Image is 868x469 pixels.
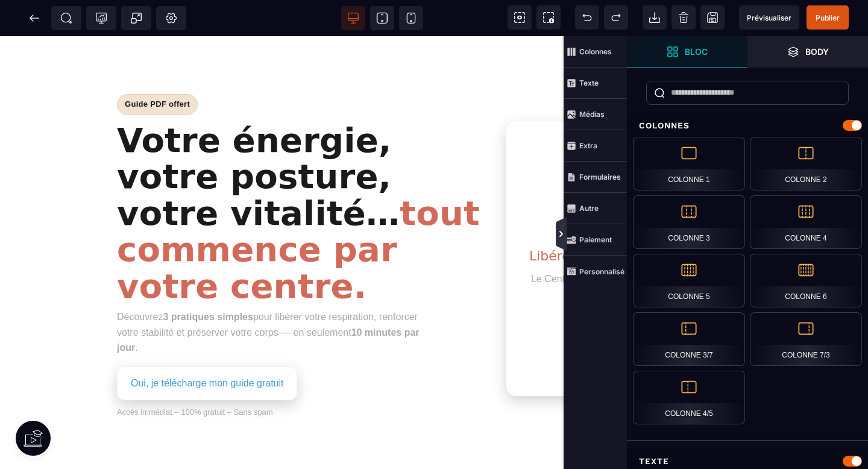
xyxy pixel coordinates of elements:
[86,6,116,30] span: Code de suivi
[579,78,599,87] strong: Texte
[700,5,725,30] span: Enregistrer
[564,68,627,99] span: Texte
[117,370,485,383] p: Accès immédiat – 100% gratuit – Sans spam
[341,6,365,30] span: Voir bureau
[529,235,728,251] p: Le Centre du Corps — par [PERSON_NAME]
[604,5,628,30] span: Rétablir
[22,6,46,30] span: Retour
[564,256,627,287] span: Personnalisé
[627,36,747,68] span: Ouvrir les blocs
[579,267,624,276] strong: Personnalisé
[750,195,862,249] div: Colonne 4
[130,12,142,24] span: Popup
[564,162,627,193] span: Formulaires
[633,195,745,249] div: Colonne 3
[117,157,480,269] span: tout commence par votre centre.
[805,47,829,56] strong: Body
[579,141,597,150] strong: Extra
[633,312,745,366] div: Colonne 3/7
[529,190,728,206] div: Mockup — Guide PDF
[643,5,667,30] span: Importer
[117,58,198,79] span: Guide PDF offert
[816,13,840,22] span: Publier
[739,5,799,30] span: Aperçu
[627,115,868,137] div: Colonnes
[633,371,745,424] div: Colonne 4/5
[165,12,177,24] span: Réglages Body
[117,86,485,268] h1: Votre énergie, votre posture, votre vitalité…
[95,12,107,24] span: Tracking
[750,254,862,307] div: Colonne 6
[747,36,868,68] span: Ouvrir les calques
[564,193,627,224] span: Autre
[747,13,791,22] span: Prévisualiser
[121,6,151,30] span: Créer une alerte modale
[564,36,627,68] span: Colonnes
[117,273,428,319] p: Découvrez pour libérer votre respiration, renforcer votre stabilité et préserver votre corps — en...
[579,110,605,119] strong: Médias
[117,330,297,364] a: Oui, je télécharge mon guide gratuit
[370,6,394,30] span: Voir tablette
[529,209,728,230] h3: Libérer · Renforcer · Préserver
[579,235,612,244] strong: Paiement
[671,5,696,30] span: Nettoyage
[575,5,599,30] span: Défaire
[156,6,186,30] span: Favicon
[633,137,745,190] div: Colonne 1
[60,12,72,24] span: SEO
[564,99,627,130] span: Médias
[564,224,627,256] span: Paiement
[750,312,862,366] div: Colonne 7/3
[579,47,612,56] strong: Colonnes
[564,130,627,162] span: Extra
[579,172,621,181] strong: Formulaires
[536,5,561,30] span: Capture d'écran
[750,137,862,190] div: Colonne 2
[51,6,81,30] span: Métadata SEO
[633,254,745,307] div: Colonne 5
[399,6,423,30] span: Voir mobile
[163,275,253,286] strong: 3 pratiques simples
[627,216,639,253] span: Afficher les vues
[807,5,849,30] span: Enregistrer le contenu
[685,47,708,56] strong: Bloc
[508,5,532,30] span: Voir les composants
[579,204,599,213] strong: Autre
